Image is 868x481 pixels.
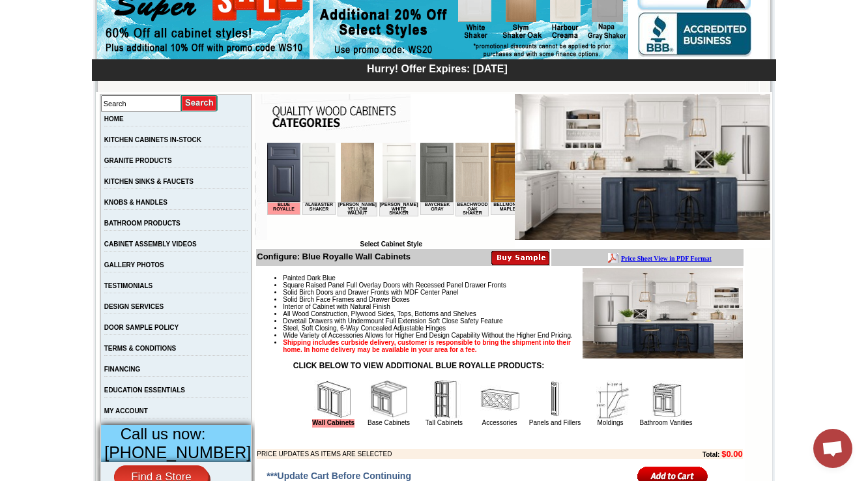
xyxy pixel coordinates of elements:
img: Accessories [480,380,519,419]
a: FINANCING [104,366,141,373]
a: Wall Cabinets [312,419,354,428]
img: Product Image [583,268,743,358]
a: DESIGN SERVICES [104,303,164,310]
a: HOME [104,115,124,123]
strong: CLICK BELOW TO VIEW ADDITIONAL BLUE ROYALLE PRODUCTS: [293,361,544,370]
a: Panels and Fillers [529,419,581,426]
a: Bathroom Vanities [640,419,693,426]
b: Total: [702,451,719,458]
a: DOOR SAMPLE POLICY [104,324,179,331]
span: Call us now: [121,425,206,443]
img: Wall Cabinets [314,380,353,419]
span: [PHONE_NUMBER] [104,443,251,461]
span: Interior of Cabinet with Natural Finish [283,303,390,310]
b: $0.00 [721,449,743,459]
span: All Wood Construction, Plywood Sides, Tops, Bottoms and Shelves [283,310,476,317]
span: Solid Birch Face Frames and Drawer Boxes [283,296,410,303]
td: PRICE UPDATES AS ITEMS ARE SELECTED [257,449,631,459]
span: Square Raised Panel Full Overlay Doors with Recessed Panel Drawer Fronts [283,282,506,289]
a: GRANITE PRODUCTS [104,157,172,164]
img: Blue Royalle [515,94,770,240]
td: Bellmonte Maple [224,59,257,72]
img: Moldings [591,380,630,419]
b: Price Sheet View in PDF Format [15,5,106,12]
input: Submit [181,95,218,112]
div: Hurry! Offer Expires: [DATE] [98,61,776,75]
img: pdf.png [2,3,12,14]
span: Dovetail Drawers with Undermount Full Extension Soft Close Safety Feature [283,317,502,325]
span: Wide Variety of Accessories Allows for Higher End Design Capability Without the Higher End Pricing. [283,332,572,339]
a: KNOBS & HANDLES [104,199,167,206]
span: Painted Dark Blue [283,274,336,282]
a: TERMS & CONDITIONS [104,345,177,352]
span: Steel, Soft Closing, 6-Way Concealed Adjustable Hinges [283,325,446,332]
span: Solid Birch Doors and Drawer Fronts with MDF Center Panel [283,289,458,296]
a: TESTIMONIALS [104,282,152,289]
img: Tall Cabinets [425,380,464,419]
a: EDUCATION ESSENTIALS [104,386,185,394]
a: GALLERY PHOTOS [104,261,164,269]
div: Open chat [813,429,852,468]
b: Configure: Blue Royalle Wall Cabinets [257,252,411,261]
a: Price Sheet View in PDF Format [15,2,106,13]
a: KITCHEN CABINETS IN-STOCK [104,136,201,143]
b: Select Cabinet Style [360,241,422,248]
a: MY ACCOUNT [104,407,148,415]
span: ***Update Cart Before Continuing [267,471,411,481]
a: KITCHEN SINKS & FAUCETS [104,178,194,185]
img: Panels and Fillers [536,380,575,419]
img: Base Cabinets [369,380,409,419]
iframe: Browser incompatible [267,143,515,241]
a: CABINET ASSEMBLY VIDEOS [104,241,197,248]
a: Tall Cabinets [426,419,463,426]
a: Moldings [597,419,623,426]
strong: Shipping includes curbside delivery, customer is responsible to bring the shipment into their hom... [283,339,571,353]
a: BATHROOM PRODUCTS [104,220,181,227]
a: Accessories [482,419,517,426]
a: Base Cabinets [368,419,410,426]
img: Bathroom Vanities [646,380,686,419]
